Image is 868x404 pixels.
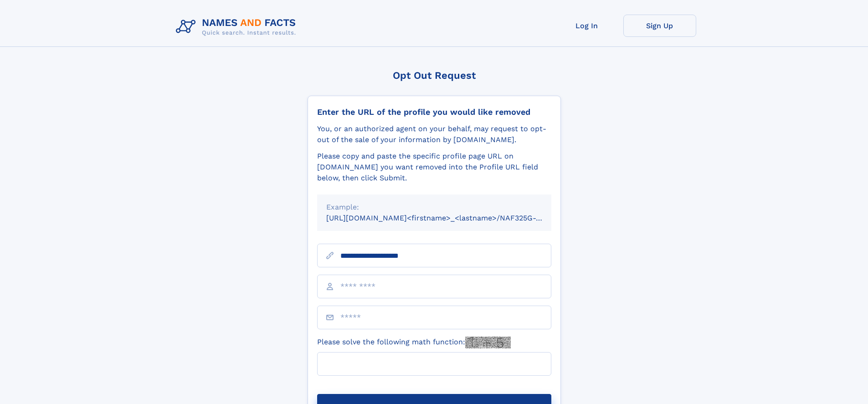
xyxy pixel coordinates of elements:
a: Log In [550,15,623,37]
div: Enter the URL of the profile you would like removed [317,107,551,117]
div: Example: [326,202,542,213]
a: Sign Up [623,15,696,37]
small: [URL][DOMAIN_NAME]<firstname>_<lastname>/NAF325G-xxxxxxxx [326,214,569,222]
label: Please solve the following math function: [317,337,511,348]
div: Opt Out Request [308,70,561,81]
div: You, or an authorized agent on your behalf, may request to opt-out of the sale of your informatio... [317,123,551,145]
img: Logo Names and Facts [172,15,303,39]
div: Please copy and paste the specific profile page URL on [DOMAIN_NAME] you want removed into the Pr... [317,151,551,184]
